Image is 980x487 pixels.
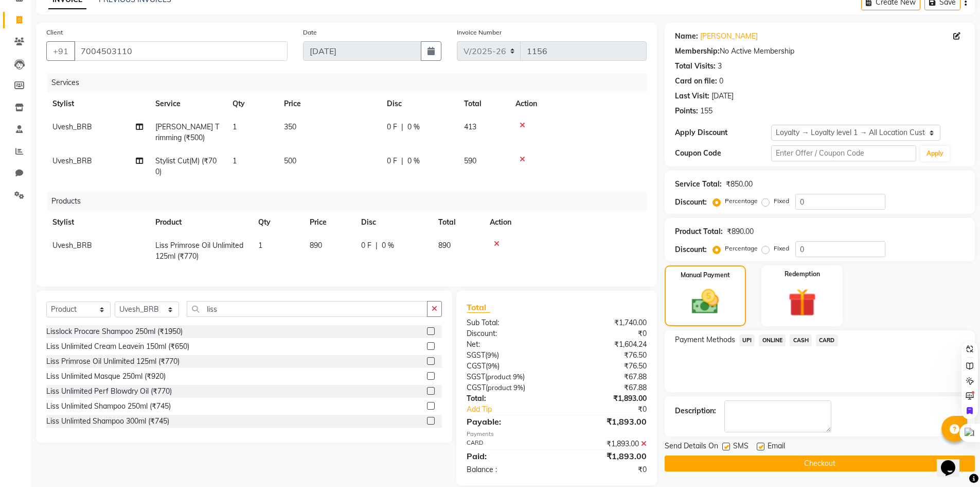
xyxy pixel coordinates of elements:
div: Discount: [459,328,557,339]
label: Fixed [774,244,789,253]
span: CARD [816,334,838,346]
span: | [401,156,403,166]
span: Email [768,441,785,454]
input: Search by Name/Mobile/Email/Code [74,41,288,61]
div: Coupon Code [675,148,772,159]
span: 890 [438,241,451,250]
th: Total [458,92,509,115]
div: 155 [700,106,712,116]
input: Search or Scan [187,301,427,317]
span: Uvesh_BRB [52,122,92,131]
div: Total Visits: [675,61,716,72]
div: 0 [719,76,723,87]
div: Discount: [675,197,707,208]
span: 1 [258,241,262,250]
span: 350 [284,122,296,131]
div: ₹1,893.00 [557,450,654,462]
span: Stylist Cut(M) (₹700) [155,156,217,176]
div: Product Total: [675,226,723,237]
img: _gift.svg [779,285,825,320]
div: ₹850.00 [726,179,753,190]
button: Checkout [665,456,975,472]
th: Stylist [46,92,149,115]
th: Price [304,211,355,234]
span: 9% [488,362,497,370]
span: Payment Methods [675,334,735,345]
span: 0 % [382,240,394,251]
span: 9% [513,373,523,381]
label: Client [46,28,63,37]
div: ₹76.50 [557,350,654,361]
div: Membership: [675,46,720,57]
span: 0 F [361,240,371,251]
iframe: chat widget [937,446,970,477]
span: product [487,373,511,381]
div: [DATE] [711,91,734,102]
button: Apply [920,146,950,161]
span: | [376,240,378,251]
div: Liss Unlimited Perf Blowdry Oil (₹770) [46,386,172,397]
div: ₹0 [557,464,654,475]
img: _cash.svg [683,286,727,317]
div: Paid: [459,450,557,462]
div: ₹67.88 [557,382,654,393]
div: ₹76.50 [557,361,654,372]
span: 0 F [387,122,397,132]
span: 1 [233,122,237,131]
div: Discount: [675,244,707,255]
th: Stylist [46,211,149,234]
a: Add Tip [459,404,573,415]
div: ₹0 [573,404,654,415]
div: Total: [459,393,557,404]
div: Payments [467,430,646,439]
label: Manual Payment [681,271,730,280]
span: ONLINE [759,334,786,346]
span: 0 % [407,122,420,132]
span: Uvesh_BRB [52,241,92,250]
span: 0 % [407,156,420,166]
th: Disc [381,92,458,115]
span: SGST [467,350,485,360]
div: ₹1,740.00 [557,317,654,328]
span: 0 F [387,156,397,166]
th: Disc [355,211,432,234]
div: Liss Unlimited Shampoo 250ml (₹745) [46,401,171,412]
span: 9% [513,383,523,392]
span: [PERSON_NAME] Trimming (₹500) [155,122,219,142]
div: Service Total: [675,179,722,190]
div: Last Visit: [675,91,709,102]
label: Redemption [785,270,820,279]
th: Price [278,92,381,115]
span: SMS [733,441,749,454]
label: Percentage [725,244,758,253]
th: Qty [252,211,304,234]
div: ( ) [459,372,557,382]
a: [PERSON_NAME] [700,31,758,42]
div: Points: [675,106,698,116]
label: Invoice Number [457,28,502,37]
label: Percentage [725,196,758,206]
span: 1 [233,156,237,165]
div: Lisslock Procare Shampoo 250ml (₹1950) [46,326,183,337]
span: CGST [467,361,486,371]
div: Net: [459,339,557,350]
div: ( ) [459,361,557,372]
div: Apply Discount [675,127,772,138]
span: Uvesh_BRB [52,156,92,165]
div: ₹1,604.24 [557,339,654,350]
span: 500 [284,156,296,165]
div: Balance : [459,464,557,475]
th: Service [149,92,226,115]
div: Liss Unlimited Cream Leavein 150ml (₹650) [46,341,189,352]
div: Liss Unlimted Shampoo 300ml (₹745) [46,416,169,427]
button: +91 [46,41,75,61]
label: Fixed [774,196,789,206]
div: 3 [718,61,722,72]
span: product [488,383,512,392]
div: Payable: [459,415,557,428]
div: Liss Unlimited Masque 250ml (₹920) [46,371,166,382]
div: ( ) [459,350,557,361]
span: 890 [310,241,322,250]
div: Sub Total: [459,317,557,328]
div: ( ) [459,382,557,393]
